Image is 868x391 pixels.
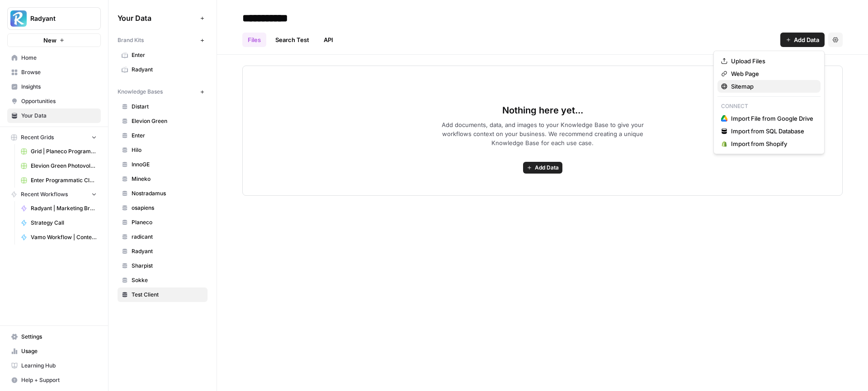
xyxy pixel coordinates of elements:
a: Mineko [118,172,208,186]
span: Upload Files [731,57,813,66]
span: Add documents, data, and images to your Knowledge Base to give your workflows context on your bus... [427,120,658,147]
span: Radyant [30,14,85,23]
a: Enter [118,48,208,62]
span: Nostradamus [132,189,203,198]
a: Sharpist [118,259,208,273]
span: radicant [132,233,203,241]
span: Settings [21,333,97,341]
span: Radyant | Marketing Breakdowns | Newsletter [31,204,97,212]
span: Sharpist [132,262,203,270]
span: Radyant [132,66,203,74]
a: Files [242,33,266,47]
a: Strategy Call [17,216,101,230]
div: Add Data [713,51,825,154]
span: Recent Grids [21,133,54,141]
button: New [7,33,101,47]
span: New [43,36,57,45]
span: Elevion Green [132,117,203,125]
button: Workspace: Radyant [7,7,101,30]
span: Insights [21,83,97,91]
a: Elevion Green Photovoltaik + [Gewerbe] [17,159,101,173]
a: Search Test [270,33,315,47]
span: Opportunities [21,97,97,105]
button: Add Data [523,162,562,174]
a: Elevion Green [118,114,208,128]
span: Vamo Workflow | Content Update Sie zu du [31,233,97,241]
span: Nothing here yet... [502,104,583,117]
span: Radyant [132,247,203,255]
span: Enter [132,132,203,140]
a: Sokke [118,273,208,287]
a: InnoGE [118,157,208,172]
a: API [318,33,339,47]
span: Recent Workflows [21,190,68,198]
span: Enter [132,51,203,59]
a: Nostradamus [118,186,208,201]
span: Knowledge Bases [118,88,163,96]
p: Connect [717,100,821,112]
span: Distart [132,103,203,111]
span: Brand Kits [118,36,144,44]
a: Grid | Planeco Programmatic Cluster [17,144,101,159]
a: Usage [7,344,101,358]
a: Test Client [118,287,208,302]
span: InnoGE [132,160,203,169]
button: Recent Grids [7,131,101,144]
span: Enter Programmatic Cluster Wärmepumpe Förderung + Local [31,176,97,184]
a: Opportunities [7,94,101,108]
span: Sokke [132,276,203,284]
a: Settings [7,330,101,344]
img: Radyant Logo [10,10,27,27]
a: Hilo [118,143,208,157]
span: Your Data [118,13,197,24]
a: Enter [118,128,208,143]
span: Add Data [794,35,819,44]
a: Planeco [118,215,208,230]
span: Import from Shopify [731,139,813,148]
span: Import from SQL Database [731,127,813,136]
a: radicant [118,230,208,244]
span: Web Page [731,69,813,78]
a: Insights [7,80,101,94]
a: Vamo Workflow | Content Update Sie zu du [17,230,101,245]
a: Radyant [118,244,208,259]
button: Recent Workflows [7,188,101,201]
a: Radyant | Marketing Breakdowns | Newsletter [17,201,101,216]
span: Usage [21,347,97,355]
span: Home [21,54,97,62]
a: Learning Hub [7,358,101,373]
a: Distart [118,99,208,114]
span: Add Data [535,164,559,172]
span: Learning Hub [21,362,97,370]
span: Planeco [132,218,203,226]
a: Enter Programmatic Cluster Wärmepumpe Förderung + Local [17,173,101,188]
span: Import File from Google Drive [731,114,813,123]
span: Sitemap [731,82,813,91]
a: Radyant [118,62,208,77]
a: Home [7,51,101,65]
span: Help + Support [21,376,97,384]
a: osapiens [118,201,208,215]
span: Browse [21,68,97,76]
span: Elevion Green Photovoltaik + [Gewerbe] [31,162,97,170]
a: Your Data [7,108,101,123]
span: Hilo [132,146,203,154]
span: Grid | Planeco Programmatic Cluster [31,147,97,155]
button: Help + Support [7,373,101,387]
span: Strategy Call [31,219,97,227]
span: osapiens [132,204,203,212]
span: Test Client [132,291,203,299]
span: Your Data [21,112,97,120]
span: Mineko [132,175,203,183]
button: Add Data [780,33,825,47]
a: Browse [7,65,101,80]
